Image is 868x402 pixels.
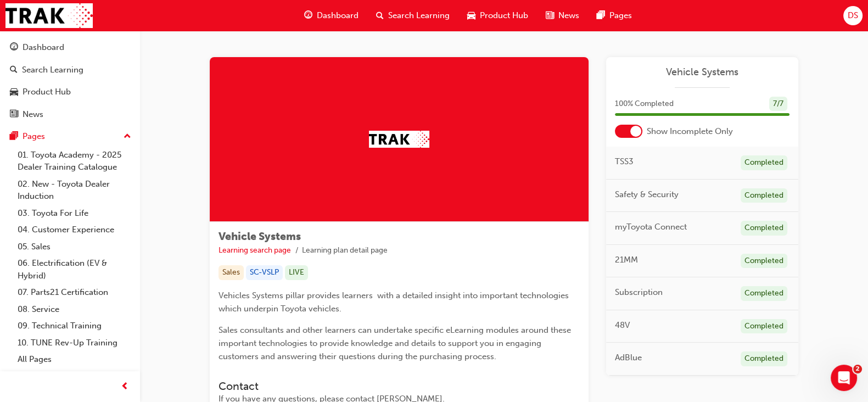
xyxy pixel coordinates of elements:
[13,147,136,176] a: 01. Toyota Academy - 2025 Dealer Training Catalogue
[13,238,136,255] a: 05. Sales
[4,126,136,147] button: Pages
[4,35,136,126] button: DashboardSearch LearningProduct HubNews
[13,205,136,222] a: 03. Toyota For Life
[304,9,312,23] span: guage-icon
[597,9,605,23] span: pages-icon
[615,351,642,364] span: AdBlue
[367,4,458,27] a: search-iconSearch Learning
[219,380,580,393] h3: Contact
[121,380,129,394] span: prev-icon
[13,351,136,368] a: All Pages
[10,43,18,53] span: guage-icon
[219,325,573,361] span: Sales consultants and other learners can undertake specific eLearning modules around these import...
[615,319,630,332] span: 48V
[537,4,588,27] a: news-iconNews
[22,64,83,76] div: Search Learning
[853,365,862,373] span: 2
[467,9,475,23] span: car-icon
[615,286,663,299] span: Subscription
[317,9,359,22] span: Dashboard
[23,41,64,54] div: Dashboard
[615,254,638,266] span: 21MM
[388,9,450,22] span: Search Learning
[10,132,18,142] span: pages-icon
[615,155,634,168] span: TSS3
[831,365,857,391] iframe: Intercom live chat
[615,188,679,201] span: Safety & Security
[246,265,283,280] div: SC-VSLP
[4,37,136,58] a: Dashboard
[13,284,136,301] a: 07. Parts21 Certification
[5,3,93,28] img: Trak
[741,319,787,334] div: Completed
[219,245,291,255] a: Learning search page
[219,230,301,243] span: Vehicle Systems
[219,265,244,280] div: Sales
[480,9,528,22] span: Product Hub
[13,255,136,284] a: 06. Electrification (EV & Hybrid)
[376,9,384,23] span: search-icon
[4,104,136,125] a: News
[741,254,787,269] div: Completed
[4,82,136,102] a: Product Hub
[219,291,571,314] span: Vehicles Systems pillar provides learners with a detailed insight into important technologies whi...
[588,4,641,27] a: pages-iconPages
[741,155,787,170] div: Completed
[615,66,789,79] a: Vehicle Systems
[23,86,71,98] div: Product Hub
[4,60,136,80] a: Search Learning
[13,221,136,238] a: 04. Customer Experience
[369,131,429,148] img: Trak
[609,9,632,22] span: Pages
[23,130,45,143] div: Pages
[302,244,388,257] li: Learning plan detail page
[13,334,136,351] a: 10. TUNE Rev-Up Training
[13,317,136,334] a: 09. Technical Training
[124,130,131,144] span: up-icon
[285,265,308,280] div: LIVE
[23,108,43,121] div: News
[769,97,787,111] div: 7 / 7
[615,221,687,233] span: myToyota Connect
[741,188,787,203] div: Completed
[615,98,674,110] span: 100 % Completed
[13,176,136,205] a: 02. New - Toyota Dealer Induction
[13,301,136,318] a: 08. Service
[558,9,579,22] span: News
[741,351,787,366] div: Completed
[10,87,18,97] span: car-icon
[741,286,787,301] div: Completed
[848,9,858,22] span: DS
[10,65,18,75] span: search-icon
[843,6,863,25] button: DS
[741,221,787,236] div: Completed
[10,110,18,120] span: news-icon
[546,9,554,23] span: news-icon
[458,4,537,27] a: car-iconProduct Hub
[295,4,367,27] a: guage-iconDashboard
[647,125,733,138] span: Show Incomplete Only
